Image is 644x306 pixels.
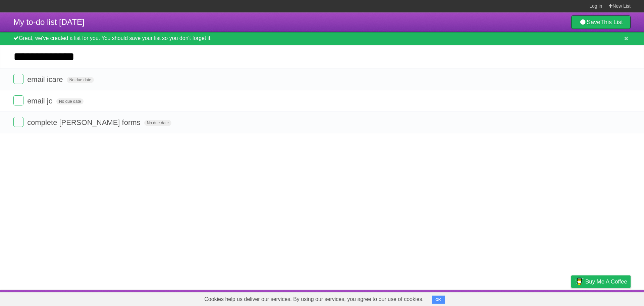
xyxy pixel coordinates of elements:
span: complete [PERSON_NAME] forms [27,118,142,127]
a: Buy me a coffee [571,275,631,288]
span: No due date [144,120,171,126]
span: email jo [27,97,54,105]
label: Done [13,74,23,84]
a: Suggest a feature [588,292,631,304]
img: Buy me a coffee [575,276,584,287]
a: Terms [540,292,554,304]
a: SaveThis List [571,15,631,29]
a: About [482,292,496,304]
span: Cookies help us deliver our services. By using our services, you agree to our use of cookies. [198,293,430,306]
label: Done [13,117,23,127]
span: Buy me a coffee [585,276,627,288]
a: Developers [504,292,531,304]
span: No due date [56,98,84,104]
a: Privacy [562,292,580,304]
span: My to-do list [DATE] [13,17,85,27]
label: Done [13,95,23,105]
span: email icare [27,75,64,84]
b: This List [600,19,623,26]
button: OK [432,296,445,304]
span: No due date [67,77,94,83]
